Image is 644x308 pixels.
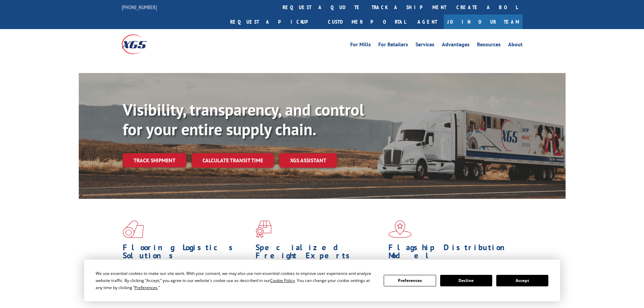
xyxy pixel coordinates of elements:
[411,15,444,29] a: Agent
[496,275,548,286] button: Accept
[444,15,523,29] a: Join Our Team
[477,42,501,49] a: Resources
[123,243,251,263] h1: Flooring Logistics Solutions
[279,153,337,168] a: XGS ASSISTANT
[440,275,492,286] button: Decline
[96,270,376,291] div: We use essential cookies to make our site work. With your consent, we may also use non-essential ...
[388,243,516,263] h1: Flagship Distribution Model
[123,99,364,140] b: Visibility, transparency, and control for your entire supply chain.
[270,278,295,283] span: Cookie Policy
[225,15,323,29] a: Request a pickup
[378,42,408,49] a: For Retailers
[256,243,383,263] h1: Specialized Freight Experts
[135,285,158,290] span: Preferences
[123,153,186,167] a: Track shipment
[384,275,436,286] button: Preferences
[388,220,412,238] img: xgs-icon-flagship-distribution-model-red
[84,260,560,301] div: Cookie Consent Prompt
[323,15,411,29] a: Customer Portal
[122,4,157,10] a: [PHONE_NUMBER]
[256,220,271,238] img: xgs-icon-focused-on-flooring-red
[123,220,144,238] img: xgs-icon-total-supply-chain-intelligence-red
[350,42,371,49] a: For Mills
[508,42,523,49] a: About
[415,42,434,49] a: Services
[442,42,470,49] a: Advantages
[192,153,274,168] a: Calculate transit time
